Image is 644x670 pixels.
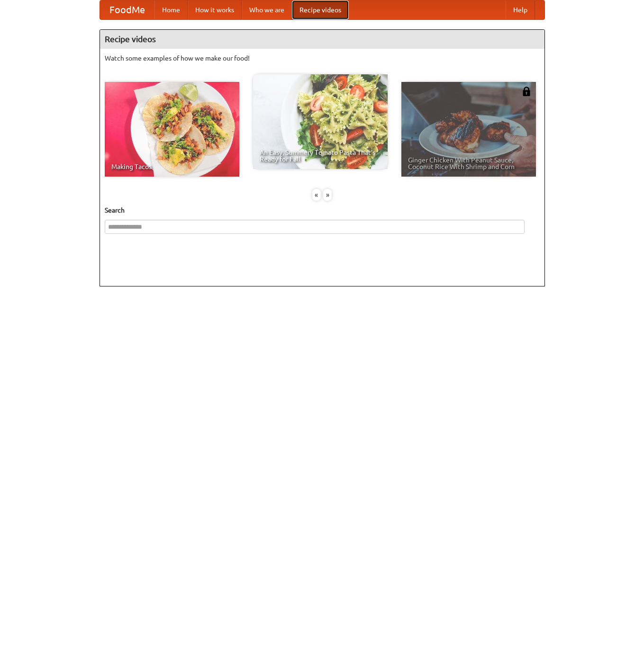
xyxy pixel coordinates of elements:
a: An Easy, Summery Tomato Pasta That's Ready for Fall [253,74,388,169]
div: « [312,189,321,201]
a: Home [154,0,188,19]
span: An Easy, Summery Tomato Pasta That's Ready for Fall [260,149,381,162]
h4: Recipe videos [100,30,544,49]
h5: Search [105,205,540,215]
p: Watch some examples of how we make our food! [105,54,540,63]
a: Help [506,0,535,19]
img: 483408.png [522,87,531,96]
a: Recipe videos [292,0,349,19]
a: How it works [188,0,242,19]
div: » [323,189,332,201]
span: Making Tacos [111,163,233,170]
a: FoodMe [100,0,154,19]
a: Who we are [242,0,292,19]
a: Making Tacos [105,82,239,177]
